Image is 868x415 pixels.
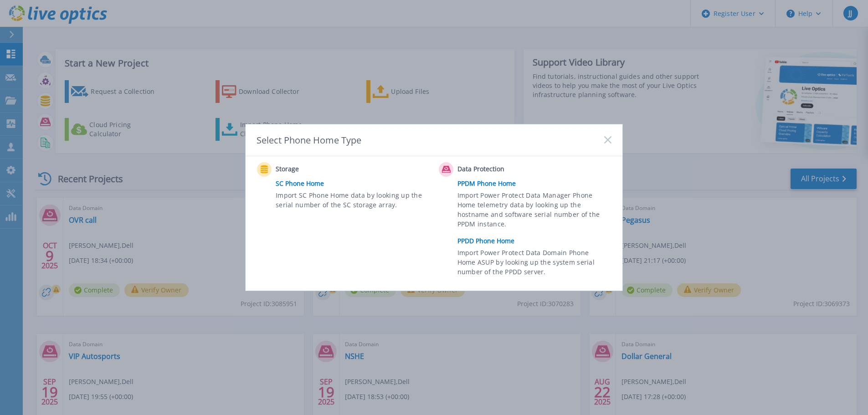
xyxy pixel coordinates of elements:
[457,190,609,232] span: Import Power Protect Data Manager Phone Home telemetry data by looking up the hostname and softwa...
[457,234,616,248] a: PPDD Phone Home
[276,177,434,190] a: SC Phone Home
[276,164,366,175] span: Storage
[257,134,362,146] div: Select Phone Home Type
[457,177,616,190] a: PPDM Phone Home
[276,190,427,211] span: Import SC Phone Home data by looking up the serial number of the SC storage array.
[457,248,609,279] span: Import Power Protect Data Domain Phone Home ASUP by looking up the system serial number of the PP...
[457,164,548,175] span: Data Protection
